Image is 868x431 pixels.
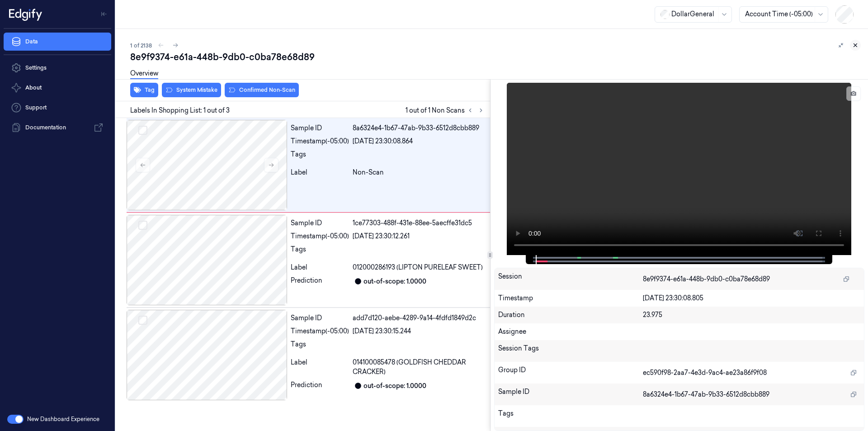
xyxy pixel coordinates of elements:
button: System Mistake [162,83,221,97]
span: 014100085478 (GOLDFISH CHEDDAR CRACKER) [353,358,486,377]
span: 8e9f9374-e61a-448b-9db0-c0ba78e68d89 [643,275,770,284]
div: Assignee [498,327,861,336]
a: Data [4,33,111,51]
button: Select row [138,316,147,325]
div: add7d120-aebe-4289-9a14-4fdfd1849d2c [353,313,486,323]
button: Select row [138,221,147,230]
button: Tag [130,83,158,97]
div: Label [291,168,349,177]
div: 8a6324e4-1b67-47ab-9b33-6512d8cbb889 [353,123,486,133]
button: Confirmed Non-Scan [225,83,299,97]
div: Session [498,272,643,286]
div: out-of-scope: 1.0000 [363,277,426,286]
span: Non-Scan [353,168,384,177]
div: Label [291,358,349,377]
a: Documentation [4,118,111,137]
button: Select row [138,126,147,135]
div: 1ce77303-488f-431e-88ee-5aecffe31dc5 [353,218,486,228]
div: Tags [291,245,349,259]
div: Session Tags [498,344,643,358]
div: [DATE] 23:30:15.244 [353,327,486,336]
div: Timestamp [498,294,643,303]
div: Sample ID [498,387,643,402]
div: Label [291,263,349,272]
div: Duration [498,310,643,320]
div: Timestamp (-05:00) [291,232,349,241]
div: out-of-scope: 1.0000 [363,381,426,391]
a: Settings [4,59,111,77]
div: 23.975 [643,310,860,320]
div: Timestamp (-05:00) [291,327,349,336]
span: 8a6324e4-1b67-47ab-9b33-6512d8cbb889 [643,390,769,399]
a: Support [4,99,111,117]
span: 1 out of 1 Non Scans [406,105,486,116]
div: Sample ID [291,218,349,228]
div: Tags [291,150,349,164]
div: [DATE] 23:30:12.261 [353,232,486,241]
div: Sample ID [291,123,349,133]
div: Tags [291,340,349,354]
div: Timestamp (-05:00) [291,137,349,146]
div: [DATE] 23:30:08.805 [643,294,860,303]
a: Overview [130,69,158,79]
div: Tags [498,409,643,423]
div: Sample ID [291,313,349,323]
button: Toggle Navigation [97,7,111,21]
div: Group ID [498,365,643,380]
span: 1 of 2138 [130,42,152,49]
div: Prediction [291,276,349,287]
div: 8e9f9374-e61a-448b-9db0-c0ba78e68d89 [130,51,861,63]
span: 012000286193 (LIPTON PURELEAF SWEET) [353,263,483,272]
button: About [4,79,111,97]
div: [DATE] 23:30:08.864 [353,137,486,146]
span: Labels In Shopping List: 1 out of 3 [130,106,230,115]
span: ec590f98-2aa7-4e3d-9ac4-ae23a86f9f08 [643,368,767,378]
div: Prediction [291,380,349,391]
